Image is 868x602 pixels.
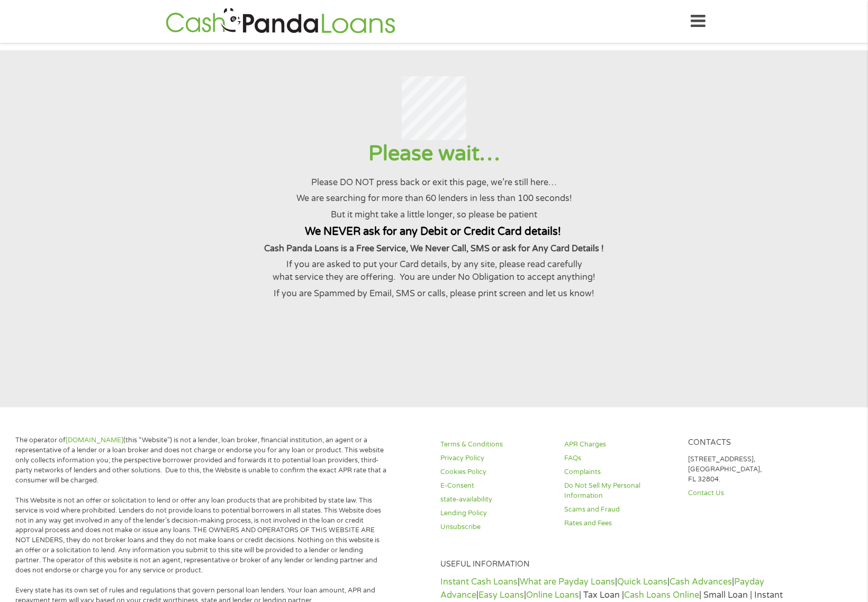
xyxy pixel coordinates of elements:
a: FAQs [564,453,675,463]
a: Quick Loans [617,577,667,587]
p: The operator of (this “Website”) is not a lender, loan broker, financial institution, an agent or... [15,435,386,485]
p: [STREET_ADDRESS], [GEOGRAPHIC_DATA], FL 32804. [688,454,799,485]
h1: Please wait… [13,140,855,167]
a: Online Loans [526,590,579,600]
a: state-availability [440,495,551,505]
p: But it might take a little longer, so please be patient [13,208,855,221]
a: Cash Advances [670,577,732,587]
a: Privacy Policy [440,453,551,463]
strong: Cash Panda Loans is a Free Service, We Never Call, SMS or ask for Any Card Details ! [264,243,604,254]
a: Instant Cash Loans [440,577,518,587]
h4: Useful Information [440,560,799,570]
a: E-Consent [440,481,551,491]
a: Contact Us [688,488,799,498]
a: Do Not Sell My Personal Information [564,481,675,501]
a: Complaints [564,467,675,477]
p: We are searching for more than 60 lenders in less than 100 seconds! [13,192,855,205]
h4: Contacts [688,438,799,448]
a: Scams and Fraud [564,505,675,515]
a: Cookies Policy [440,467,551,477]
p: This Website is not an offer or solicitation to lend or offer any loan products that are prohibit... [15,496,386,576]
a: Payday Advance [440,577,764,600]
img: GetLoanNow Logo [162,6,399,37]
a: APR Charges [564,440,675,450]
a: Easy Loans [478,590,524,600]
p: Please DO NOT press back or exit this page, we’re still here… [13,176,855,189]
a: [DOMAIN_NAME] [66,436,123,444]
a: Cash Loans Online [624,590,699,600]
a: Unsubscribe [440,522,551,532]
p: If you are Spammed by Email, SMS or calls, please print screen and let us know! [13,287,855,300]
a: Lending Policy [440,508,551,518]
p: If you are asked to put your Card details, by any site, please read carefully what service they a... [13,258,855,284]
a: What are Payday Loans [520,577,615,587]
a: Rates and Fees [564,518,675,528]
strong: We NEVER ask for any Debit or Credit Card details! [305,225,561,238]
a: Terms & Conditions [440,440,551,450]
